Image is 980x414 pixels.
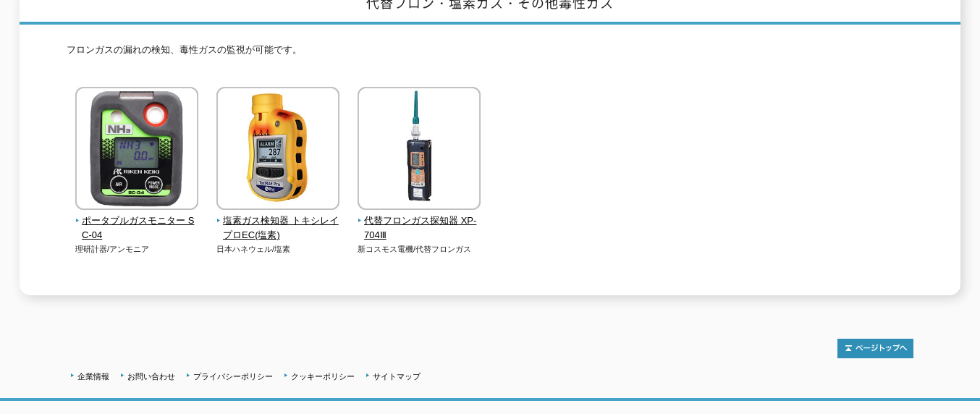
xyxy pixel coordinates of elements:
img: 塩素ガス検知器 トキシレイプロEC(塩素) [216,87,339,214]
img: トップページへ [837,339,913,358]
span: ポータブルガスモニター SC-04 [75,214,199,244]
p: 日本ハネウェル/塩素 [216,243,340,255]
img: 代替フロンガス探知器 XP-704Ⅲ [358,87,481,214]
p: 新コスモス電機/代替フロンガス [358,243,481,255]
a: お問い合わせ [127,372,175,381]
a: 塩素ガス検知器 トキシレイプロEC(塩素) [216,200,340,243]
img: ポータブルガスモニター SC-04 [75,87,198,214]
a: サイトマップ [373,372,421,381]
span: 塩素ガス検知器 トキシレイプロEC(塩素) [216,214,340,244]
p: フロンガスの漏れの検知、毒性ガスの監視が可能です。 [67,43,913,65]
p: 理研計器/アンモニア [75,243,199,255]
a: 代替フロンガス探知器 XP-704Ⅲ [358,200,481,243]
a: クッキーポリシー [291,372,355,381]
a: ポータブルガスモニター SC-04 [75,200,199,243]
a: 企業情報 [77,372,109,381]
span: 代替フロンガス探知器 XP-704Ⅲ [358,214,481,244]
a: プライバシーポリシー [193,372,273,381]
